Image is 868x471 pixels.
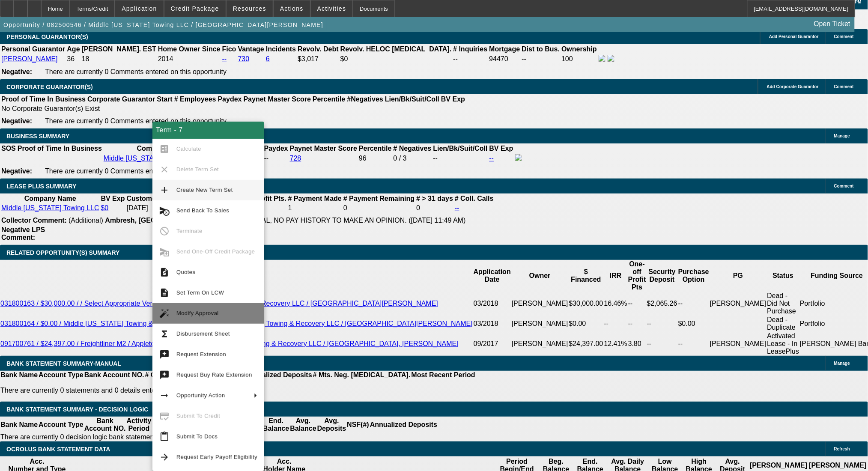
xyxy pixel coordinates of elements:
[343,195,415,202] b: # Payment Remaining
[311,0,353,17] button: Activities
[834,84,854,89] span: Comment
[343,204,415,212] td: 0
[678,332,710,356] td: --
[1,204,99,212] a: Middle [US_STATE] Towing LLC
[359,145,391,152] b: Percentile
[628,332,647,356] td: 3.80
[710,260,767,292] th: PG
[515,154,522,161] img: facebook-icon.png
[433,154,488,163] td: --
[176,351,226,358] span: Request Extension
[6,360,121,367] span: BANK STATEMENT SUMMARY-MANUAL
[290,155,301,162] a: 728
[394,155,432,162] div: 0 / 3
[159,452,170,462] mat-icon: arrow_forward
[159,370,170,380] mat-icon: try
[604,316,628,332] td: --
[416,195,453,202] b: # > 31 days
[767,316,800,332] td: Dead - Duplicate
[84,371,145,379] th: Bank Account NO.
[145,371,186,379] th: # Of Periods
[101,195,125,202] b: BV Exp
[0,320,473,327] a: 031800164 / $0.00 / Middle [US_STATE] Towing & Recovery LLC / Middle [US_STATE] Towing & Recovery...
[66,54,80,64] td: 36
[176,289,224,296] span: Set Term On LCW
[453,45,487,53] b: # Inquiries
[628,292,647,316] td: --
[289,417,316,433] th: Avg. Balance
[159,267,170,277] mat-icon: request_quote
[1,144,16,153] th: SOS
[222,45,236,53] b: Fico
[171,5,219,12] span: Credit Package
[176,207,229,214] span: Send Back To Sales
[769,34,819,39] span: Add Personal Guarantor
[17,144,102,153] th: Proof of Time In Business
[710,292,767,316] td: [PERSON_NAME]
[6,33,88,40] span: PERSONAL GUARANTOR(S)
[176,392,225,399] span: Opportunity Action
[233,5,266,12] span: Resources
[678,316,710,332] td: $0.00
[288,195,342,202] b: # Payment Made
[411,371,476,379] th: Most Recent Period
[297,54,339,64] td: $3,017
[340,45,452,53] b: Revolv. HELOC [MEDICAL_DATA].
[274,0,310,17] button: Actions
[159,391,170,401] mat-icon: arrow_right_alt
[157,95,172,103] b: Start
[45,167,227,175] span: There are currently 0 Comments entered on this opportunity
[561,54,597,64] td: 100
[126,417,152,433] th: Activity Period
[159,308,170,319] mat-icon: auto_fix_high
[599,55,606,62] img: facebook-icon.png
[455,204,459,212] a: --
[0,387,475,394] p: There are currently 0 statements and 0 details entered on this opportunity
[164,0,226,17] button: Credit Package
[347,95,384,103] b: #Negatives
[473,292,511,316] td: 03/2018
[84,417,126,433] th: Bank Account NO.
[628,260,647,292] th: One-off Profit Pts
[522,54,561,64] td: --
[1,95,86,104] th: Proof of Time In Business
[359,155,391,162] div: 96
[87,95,155,103] b: Corporate Guarantor
[1,117,32,125] b: Negative:
[647,292,678,316] td: $2,065.26
[834,184,854,188] span: Comment
[159,288,170,298] mat-icon: description
[313,95,345,103] b: Percentile
[176,331,230,337] span: Disbursement Sheet
[6,446,110,453] span: OCROLUS BANK STATEMENT DATA
[45,117,227,125] span: There are currently 0 Comments entered on this opportunity
[647,332,678,356] td: --
[767,292,800,316] td: Dead - Did Not Purchase
[416,204,453,212] td: 0
[158,55,173,63] span: 2014
[511,260,569,292] th: Owner
[489,54,521,64] td: 94470
[834,34,854,39] span: Comment
[216,217,465,224] span: SOLD OFF DEAL, NO PAY HISTORY TO MAKE AN OPINION. ([DATE] 11:49 AM)
[608,55,614,62] img: linkedin-icon.png
[811,17,854,31] a: Open Ticket
[176,454,257,460] span: Request Early Payoff Eligibility
[105,217,214,224] b: Ambresh, [GEOGRAPHIC_DATA]:
[176,433,218,440] span: Submit To Docs
[174,95,216,103] b: # Employees
[561,45,597,53] b: Ownership
[288,204,342,212] td: 1
[385,95,439,103] b: Lien/Bk/Suit/Coll
[767,332,800,356] td: Activated Lease - In LeasePlus
[346,417,370,433] th: NSF(#)
[0,340,459,347] a: 091700761 / $24,397.00 / Freightliner M2 / Appleton Trucks / Middle [US_STATE] Towing & Recovery ...
[159,206,170,216] mat-icon: cancel_schedule_send
[1,167,32,175] b: Negative:
[710,332,767,356] td: [PERSON_NAME]
[104,155,202,162] a: Middle [US_STATE] Towing LLC
[266,55,270,63] a: 6
[1,68,32,75] b: Negative:
[834,134,850,138] span: Manage
[370,417,438,433] th: Annualized Deposits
